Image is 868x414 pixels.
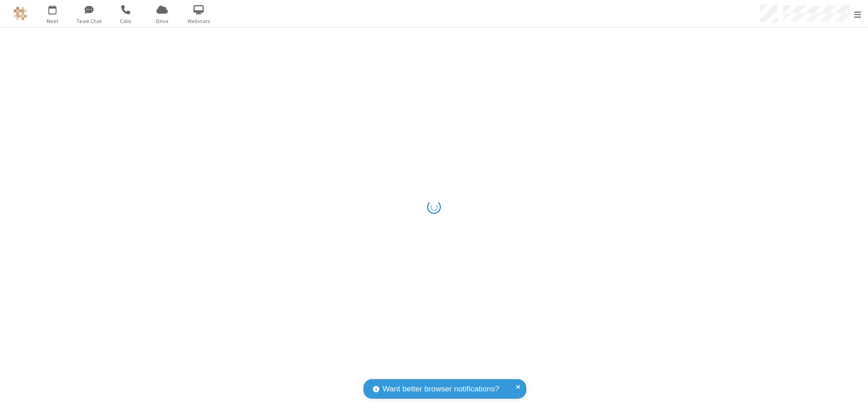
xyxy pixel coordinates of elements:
[145,17,179,25] span: Drive
[382,383,499,395] span: Want better browser notifications?
[35,17,69,25] span: Meet
[182,17,216,25] span: Webinars
[14,7,27,20] img: QA Selenium DO NOT DELETE OR CHANGE
[108,17,142,25] span: Calls
[72,17,106,25] span: Team Chat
